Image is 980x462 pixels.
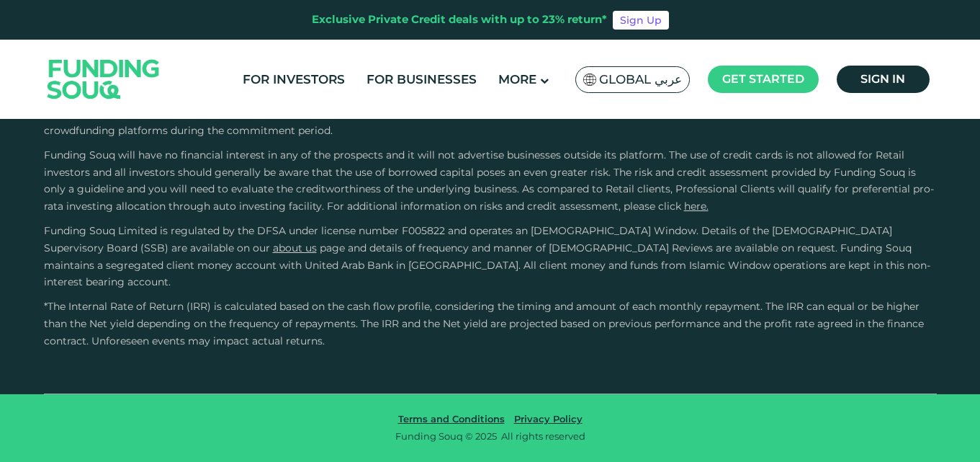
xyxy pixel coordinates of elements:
span: Funding Souq will have no financial interest in any of the prospects and it will not advertise bu... [44,148,934,213]
p: *The Internal Rate of Return (IRR) is calculated based on the cash flow profile, considering the ... [44,298,937,350]
a: Sign Up [613,11,669,30]
img: SA Flag [583,74,596,86]
span: page [320,241,345,254]
span: Sign in [860,72,905,86]
span: and details of frequency and manner of [DEMOGRAPHIC_DATA] Reviews are available on request. Fundi... [44,241,930,289]
span: More [498,72,536,86]
a: Sign in [837,66,930,93]
a: here. [684,200,709,213]
span: Funding Souq Limited is regulated by the DFSA under license number F005822 and operates an [DEMOG... [44,224,892,254]
span: All rights reserved [501,430,585,442]
a: Privacy Policy [511,413,586,425]
a: For Investors [239,68,349,92]
a: About Us [273,241,317,254]
a: Terms and Conditions [395,413,508,425]
span: 2025 [475,430,497,442]
img: Logo [33,43,174,115]
div: Exclusive Private Credit deals with up to 23% return* [312,12,607,28]
span: Get started [722,72,804,86]
span: Funding Souq © [395,430,473,442]
span: Global عربي [599,71,682,88]
a: For Businesses [363,68,480,92]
